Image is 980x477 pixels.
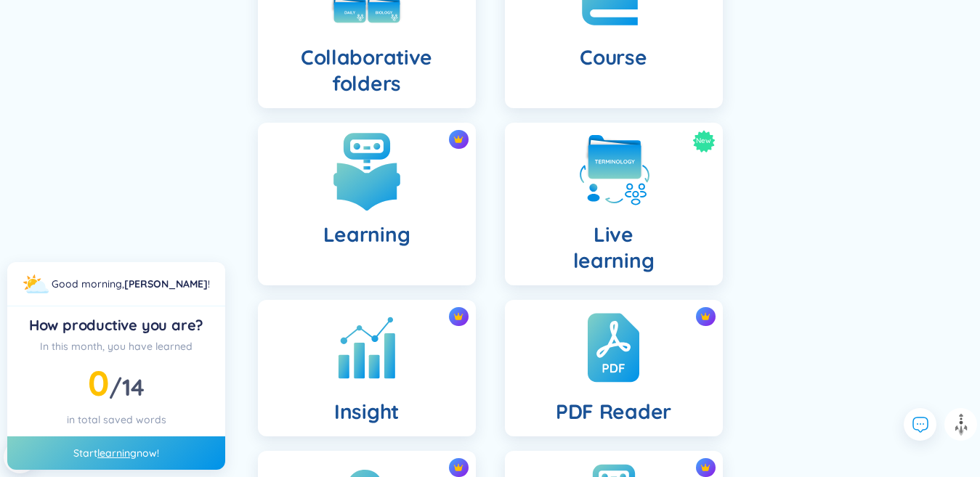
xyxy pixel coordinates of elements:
[52,277,124,290] span: Good morning ,
[124,277,208,290] a: [PERSON_NAME]
[52,276,210,292] div: !
[490,123,737,285] a: NewLivelearning
[700,311,710,322] img: crown icon
[580,44,647,70] h4: Course
[453,462,463,473] img: crown icon
[700,462,710,473] img: crown icon
[243,123,490,285] a: crown iconLearning
[7,436,225,470] div: Start now!
[97,447,137,460] a: learning
[19,315,214,335] div: How productive you are?
[453,134,463,144] img: crown icon
[696,130,711,152] span: New
[109,372,144,401] span: /
[334,399,399,425] h4: Insight
[490,300,737,436] a: crown iconPDF Reader
[243,300,490,436] a: crown iconInsight
[556,399,671,425] h4: PDF Reader
[270,44,464,97] h4: Collaborative folders
[88,361,109,404] span: 0
[949,413,973,436] img: to top
[453,311,463,322] img: crown icon
[122,372,144,401] span: 14
[323,221,410,248] h4: Learning
[573,221,655,274] h4: Live learning
[19,338,214,354] div: In this month, you have learned
[19,412,214,428] div: in total saved words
